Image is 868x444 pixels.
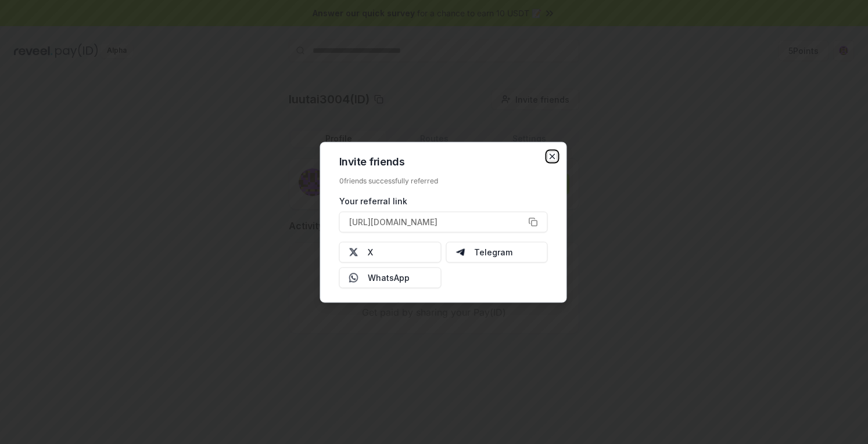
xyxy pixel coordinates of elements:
h2: Invite friends [339,156,548,167]
img: Telegram [455,247,465,257]
button: Telegram [446,241,548,262]
span: [URL][DOMAIN_NAME] [349,216,437,228]
button: [URL][DOMAIN_NAME] [339,211,548,232]
div: Your referral link [339,194,548,207]
img: Whatsapp [349,273,358,282]
button: WhatsApp [339,267,442,288]
div: 0 friends successfully referred [339,176,548,185]
img: X [349,247,358,257]
button: X [339,241,442,262]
